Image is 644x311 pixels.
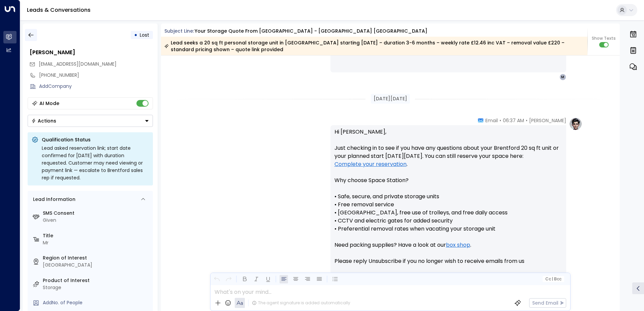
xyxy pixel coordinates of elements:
[446,241,470,249] a: box shop
[42,144,149,181] div: Lead asked reservation link; start date confirmed for [DATE] with duration requested. Customer ma...
[485,117,498,124] span: Email
[43,262,150,269] div: [GEOGRAPHIC_DATA]
[224,275,233,283] button: Redo
[43,277,150,284] label: Product of Interest
[569,117,582,131] img: profile-logo.png
[43,232,150,239] label: Title
[545,277,561,281] span: Cc Bcc
[526,117,527,124] span: •
[28,115,153,127] div: Button group with a nested menu
[559,74,566,80] div: M
[140,32,149,38] span: Lost
[592,35,616,41] span: Show Texts
[43,284,150,291] div: Storage
[42,136,149,143] p: Qualification Status
[28,115,153,127] button: Actions
[334,128,562,273] p: Hi [PERSON_NAME], Just checking in to see if you have any questions about your Brentford 20 sq ft...
[43,239,150,246] div: Mr
[39,83,153,90] div: AddCompany
[27,6,91,14] a: Leads & Conversations
[39,61,117,67] span: [EMAIL_ADDRESS][DOMAIN_NAME]
[500,117,501,124] span: •
[39,100,59,107] div: AI Mode
[39,72,153,79] div: [PHONE_NUMBER]
[552,277,553,281] span: |
[252,300,350,306] div: The agent signature is added automatically
[529,117,566,124] span: [PERSON_NAME]
[31,196,75,203] div: Lead Information
[503,117,524,124] span: 06:37 AM
[43,299,150,306] div: AddNo. of People
[30,48,153,57] div: [PERSON_NAME]
[31,118,56,124] div: Actions
[213,275,221,283] button: Undo
[134,29,137,41] div: •
[164,39,584,53] div: Lead seeks a 20 sq ft personal storage unit in [GEOGRAPHIC_DATA] starting [DATE] – duration 3-6 m...
[195,28,427,35] div: Your storage quote from [GEOGRAPHIC_DATA] - [GEOGRAPHIC_DATA] [GEOGRAPHIC_DATA]
[334,160,407,168] a: Complete your reservation
[43,210,150,217] label: SMS Consent
[43,217,150,224] div: Given
[39,61,117,68] span: mihail3k@gmail.com
[164,28,194,34] span: Subject Line:
[542,276,564,282] button: Cc|Bcc
[371,94,410,104] div: [DATE][DATE]
[43,254,150,262] label: Region of Interest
